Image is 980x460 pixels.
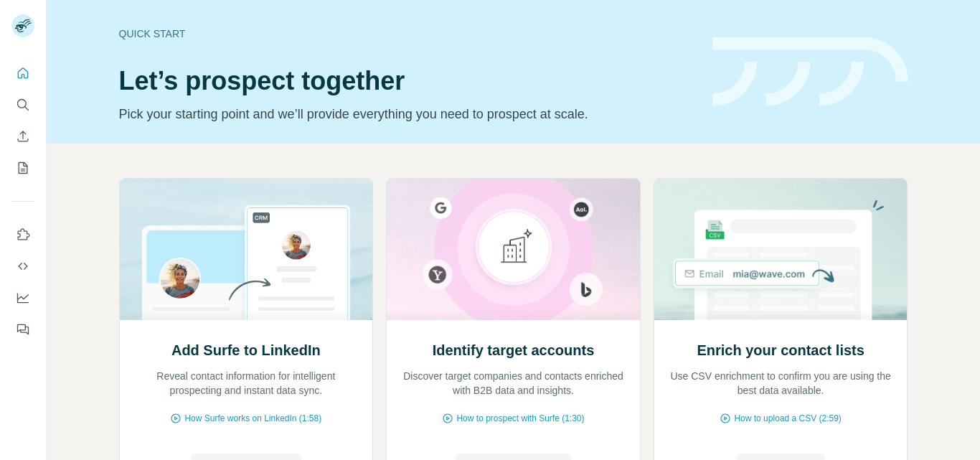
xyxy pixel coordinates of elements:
[11,253,34,279] button: Use Surfe API
[171,340,321,360] h2: Add Surfe to LinkedIn
[11,92,34,118] button: Search
[119,179,374,320] img: Add Surfe to LinkedIn
[401,369,626,398] p: Discover target companies and contacts enriched with B2B data and insights.
[456,412,584,425] span: How to prospect with Surfe (1:30)
[433,340,595,360] h2: Identify target accounts
[11,222,34,248] button: Use Surfe on LinkedIn
[669,369,893,398] p: Use CSV enrichment to confirm you are using the best data available.
[11,285,34,311] button: Dashboard
[119,27,695,41] div: Quick start
[712,37,908,107] img: banner
[119,104,695,124] p: Pick your starting point and we’ll provide everything you need to prospect at scale.
[11,60,34,86] button: Quick start
[11,123,34,149] button: Enrich CSV
[119,67,695,95] h1: Let’s prospect together
[134,369,359,398] p: Reveal contact information for intelligent prospecting and instant data sync.
[11,316,34,342] button: Feedback
[697,340,864,360] h2: Enrich your contact lists
[184,412,321,425] span: How Surfe works on LinkedIn (1:58)
[654,179,908,320] img: Enrich your contact lists
[734,412,841,425] span: How to upload a CSV (2:59)
[386,179,641,320] img: Identify target accounts
[11,155,34,181] button: My lists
